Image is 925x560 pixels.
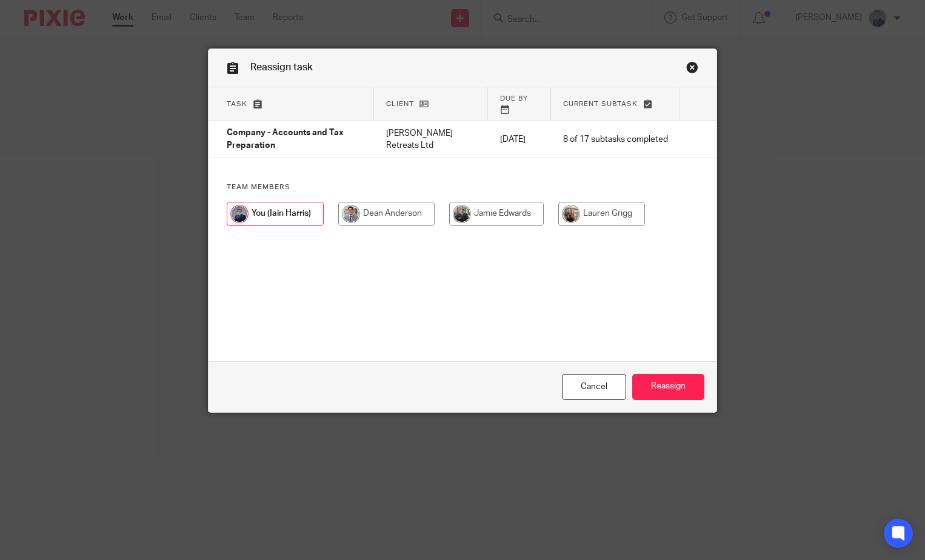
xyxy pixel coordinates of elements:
[227,182,698,192] h4: Team members
[500,133,538,145] p: [DATE]
[686,61,698,78] a: Close this dialog window
[386,127,476,152] p: [PERSON_NAME] Retreats Ltd
[500,95,528,102] span: Due by
[227,129,344,150] span: Company - Accounts and Tax Preparation
[562,374,626,400] a: Close this dialog window
[386,101,414,107] span: Client
[250,62,313,72] span: Reassign task
[632,374,704,400] input: Reassign
[551,121,680,158] td: 8 of 17 subtasks completed
[563,101,638,107] span: Current subtask
[227,101,247,107] span: Task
